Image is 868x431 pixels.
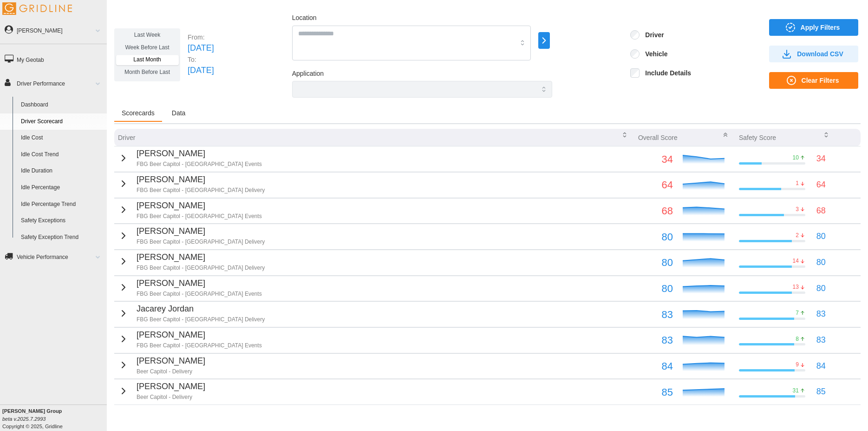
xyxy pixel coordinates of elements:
[17,212,107,229] a: Safety Exceptions
[118,329,262,350] button: [PERSON_NAME]FBG Beer Capitol - [GEOGRAPHIC_DATA] Events
[793,154,799,162] p: 10
[137,225,265,238] p: [PERSON_NAME]
[816,153,826,166] p: 34
[188,55,214,64] p: To:
[137,316,265,324] p: FBG Beer Capitol - [GEOGRAPHIC_DATA] Delivery
[124,69,170,75] span: Month Before Last
[118,380,205,401] button: [PERSON_NAME]Beer Capitol - Delivery
[17,179,107,196] a: Idle Percentage
[739,133,776,142] p: Safety Score
[118,251,265,272] button: [PERSON_NAME]FBG Beer Capitol - [GEOGRAPHIC_DATA] Delivery
[796,206,799,213] p: 3
[638,280,673,297] p: 80
[137,290,262,298] p: FBG Beer Capitol - [GEOGRAPHIC_DATA] Events
[638,203,673,219] p: 68
[793,387,799,395] p: 31
[816,256,826,269] p: 80
[816,334,826,347] p: 83
[638,332,673,348] p: 83
[137,342,262,350] p: FBG Beer Capitol - [GEOGRAPHIC_DATA] Events
[638,151,673,167] p: 34
[137,264,265,272] p: FBG Beer Capitol - [GEOGRAPHIC_DATA] Delivery
[816,385,826,398] p: 85
[638,358,673,374] p: 84
[118,199,262,220] button: [PERSON_NAME]FBG Beer Capitol - [GEOGRAPHIC_DATA] Events
[2,416,46,422] i: beta v.2025.7.2993
[118,173,265,194] button: [PERSON_NAME]FBG Beer Capitol - [GEOGRAPHIC_DATA] Delivery
[802,73,839,88] span: Clear Filters
[137,251,265,264] p: [PERSON_NAME]
[188,42,214,55] p: [DATE]
[816,308,826,321] p: 83
[816,179,826,192] p: 64
[638,384,673,400] p: 85
[134,32,160,38] span: Last Week
[796,179,799,187] p: 1
[17,163,107,179] a: Idle Duration
[188,33,214,42] p: From:
[137,393,205,401] p: Beer Capitol - Delivery
[17,229,107,246] a: Safety Exception Trend
[17,97,107,113] a: Dashboard
[118,277,262,298] button: [PERSON_NAME]FBG Beer Capitol - [GEOGRAPHIC_DATA] Events
[640,49,667,59] label: Vehicle
[638,229,673,245] p: 80
[797,46,843,62] span: Download CSV
[137,238,265,246] p: FBG Beer Capitol - [GEOGRAPHIC_DATA] Delivery
[796,232,799,239] p: 2
[793,283,799,291] p: 13
[118,355,205,376] button: [PERSON_NAME]Beer Capitol - Delivery
[17,130,107,146] a: Idle Cost
[638,133,678,142] p: Overall Score
[796,361,799,369] p: 9
[137,160,262,168] p: FBG Beer Capitol - [GEOGRAPHIC_DATA] Events
[122,110,155,116] span: Scorecards
[17,146,107,163] a: Idle Cost Trend
[137,186,265,194] p: FBG Beer Capitol - [GEOGRAPHIC_DATA] Delivery
[188,64,214,77] p: [DATE]
[796,309,799,317] p: 7
[137,277,262,290] p: [PERSON_NAME]
[137,368,205,376] p: Beer Capitol - Delivery
[118,133,135,142] p: Driver
[801,20,840,35] span: Apply Filters
[796,335,799,343] p: 8
[638,306,673,323] p: 83
[638,177,673,193] p: 64
[137,147,262,160] p: [PERSON_NAME]
[137,303,265,316] p: Jacarey Jordan
[640,30,664,40] label: Driver
[137,173,265,186] p: [PERSON_NAME]
[137,199,262,212] p: [PERSON_NAME]
[2,2,72,15] img: Gridline
[2,407,107,430] div: Copyright © 2025, Gridline
[118,303,265,324] button: Jacarey JordanFBG Beer Capitol - [GEOGRAPHIC_DATA] Delivery
[118,225,265,246] button: [PERSON_NAME]FBG Beer Capitol - [GEOGRAPHIC_DATA] Delivery
[137,212,262,220] p: FBG Beer Capitol - [GEOGRAPHIC_DATA] Events
[769,46,858,62] button: Download CSV
[793,257,799,265] p: 14
[638,254,673,271] p: 80
[137,329,262,342] p: [PERSON_NAME]
[2,408,62,414] b: [PERSON_NAME] Group
[137,355,205,368] p: [PERSON_NAME]
[172,110,186,116] span: Data
[816,282,826,295] p: 80
[769,19,858,36] button: Apply Filters
[125,44,169,51] span: Week Before Last
[118,147,262,168] button: [PERSON_NAME]FBG Beer Capitol - [GEOGRAPHIC_DATA] Events
[816,230,826,243] p: 80
[17,113,107,130] a: Driver Scorecard
[17,196,107,213] a: Idle Percentage Trend
[137,380,205,393] p: [PERSON_NAME]
[292,69,324,79] label: Application
[816,205,826,218] p: 68
[640,68,691,78] label: Include Details
[816,360,826,373] p: 84
[769,72,858,89] button: Clear Filters
[133,56,161,63] span: Last Month
[292,13,317,23] label: Location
